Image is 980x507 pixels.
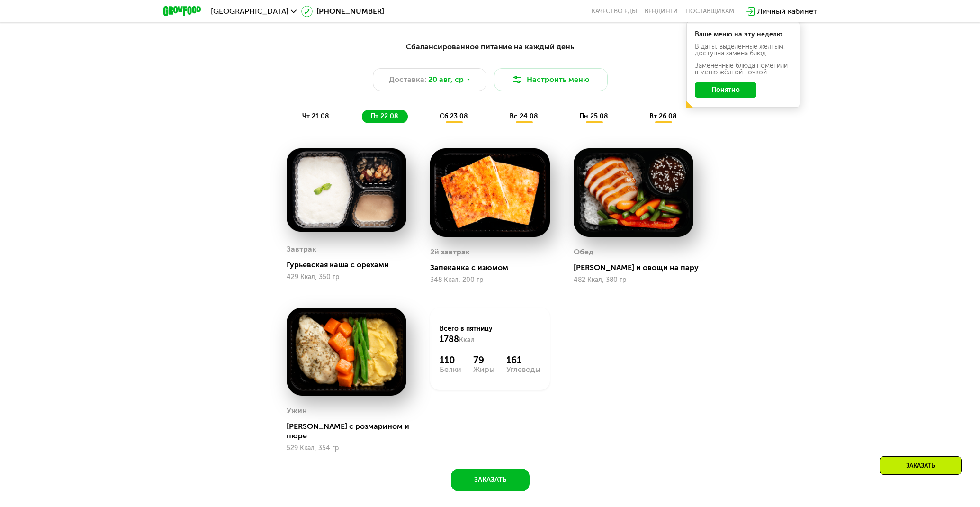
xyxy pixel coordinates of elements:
[428,74,464,85] span: 20 авг, ср
[210,41,771,53] div: Сбалансированное питание на каждый день
[287,242,316,256] div: Завтрак
[506,366,540,373] div: Углеводы
[430,276,550,284] div: 348 Ккал, 200 гр
[695,63,791,76] div: Заменённые блюда пометили в меню жёлтой точкой.
[287,422,414,441] div: [PERSON_NAME] с розмарином и пюре
[440,112,468,120] span: сб 23.08
[592,8,637,15] a: Качество еды
[695,82,756,98] button: Понятно
[389,74,426,85] span: Доставка:
[211,8,288,15] span: [GEOGRAPHIC_DATA]
[473,354,494,366] div: 79
[459,336,475,344] span: Ккал
[695,31,791,38] div: Ваше меню на эту неделю
[440,334,459,344] span: 1788
[757,6,817,17] div: Личный кабинет
[370,112,398,120] span: пт 22.08
[287,273,406,281] div: 429 Ккал, 350 гр
[506,354,540,366] div: 161
[574,276,693,284] div: 482 Ккал, 380 гр
[494,68,608,91] button: Настроить меню
[440,324,540,345] div: Всего в пятницу
[645,8,678,15] a: Вендинги
[451,469,530,491] button: Заказать
[510,112,538,120] span: вс 24.08
[440,366,461,373] div: Белки
[287,404,307,418] div: Ужин
[430,263,557,272] div: Запеканка с изюмом
[287,260,414,270] div: Гурьевская каша с орехами
[685,8,734,15] div: поставщикам
[287,444,406,452] div: 529 Ккал, 354 гр
[574,245,593,259] div: Обед
[440,354,461,366] div: 110
[473,366,494,373] div: Жиры
[574,263,701,272] div: [PERSON_NAME] и овощи на пару
[880,456,962,475] div: Заказать
[301,6,384,17] a: [PHONE_NUMBER]
[579,112,608,120] span: пн 25.08
[430,245,470,259] div: 2й завтрак
[649,112,677,120] span: вт 26.08
[695,44,791,57] div: В даты, выделенные желтым, доступна замена блюд.
[302,112,329,120] span: чт 21.08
